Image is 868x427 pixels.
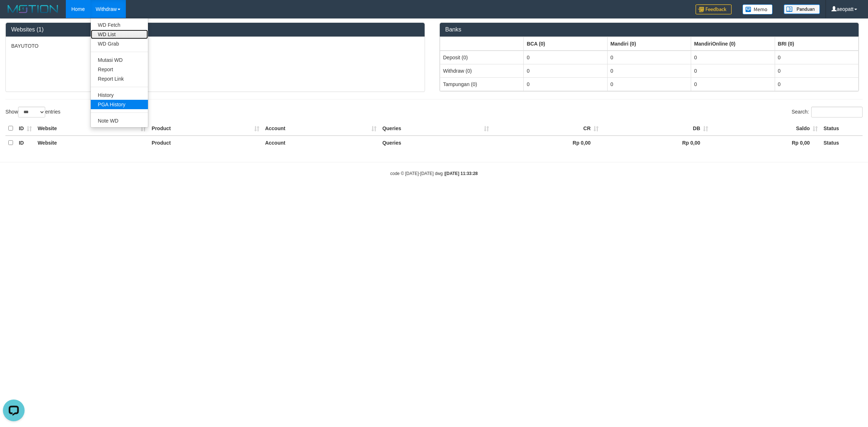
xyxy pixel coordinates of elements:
[691,77,775,91] td: 0
[695,4,732,14] img: Feedback.jpg
[445,26,853,33] h3: Banks
[91,39,148,48] a: WD Grab
[262,136,379,150] th: Account
[440,37,524,51] th: Group: activate to sort column ascending
[821,136,863,150] th: Status
[743,4,773,14] img: Button%20Memo.svg
[607,77,691,91] td: 0
[524,77,607,91] td: 0
[775,37,858,51] th: Group: activate to sort column ascending
[775,77,858,91] td: 0
[35,136,149,150] th: Website
[379,136,492,150] th: Queries
[390,171,478,176] small: code © [DATE]-[DATE] dwg |
[91,116,148,125] a: Note WD
[524,51,607,64] td: 0
[3,3,25,25] button: Open LiveChat chat widget
[149,121,262,136] th: Product
[691,51,775,64] td: 0
[91,100,148,109] a: PGA History
[711,121,821,136] th: Saldo
[811,107,863,118] input: Search:
[91,30,148,39] a: WD List
[16,136,35,150] th: ID
[601,136,711,150] th: Rp 0,00
[16,121,35,136] th: ID
[784,4,820,14] img: panduan.png
[5,107,60,118] label: Show entries
[775,64,858,77] td: 0
[91,74,148,84] a: Report Link
[149,136,262,150] th: Product
[492,136,601,150] th: Rp 0,00
[607,64,691,77] td: 0
[11,26,419,33] h3: Websites (1)
[445,171,478,176] strong: [DATE] 11:33:28
[524,64,607,77] td: 0
[440,77,524,91] td: Tampungan (0)
[691,37,775,51] th: Group: activate to sort column ascending
[607,51,691,64] td: 0
[792,107,863,118] label: Search:
[440,51,524,64] td: Deposit (0)
[18,107,45,118] select: Showentries
[607,37,691,51] th: Group: activate to sort column ascending
[91,65,148,74] a: Report
[11,42,419,50] p: BAYUTOTO
[601,121,711,136] th: DB
[821,121,863,136] th: Status
[711,136,821,150] th: Rp 0,00
[91,55,148,65] a: Mutasi WD
[691,64,775,77] td: 0
[91,20,148,30] a: WD Fetch
[379,121,492,136] th: Queries
[35,121,149,136] th: Website
[5,4,60,14] img: MOTION_logo.png
[524,37,607,51] th: Group: activate to sort column ascending
[440,64,524,77] td: Withdraw (0)
[492,121,601,136] th: CR
[262,121,379,136] th: Account
[91,90,148,100] a: History
[775,51,858,64] td: 0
